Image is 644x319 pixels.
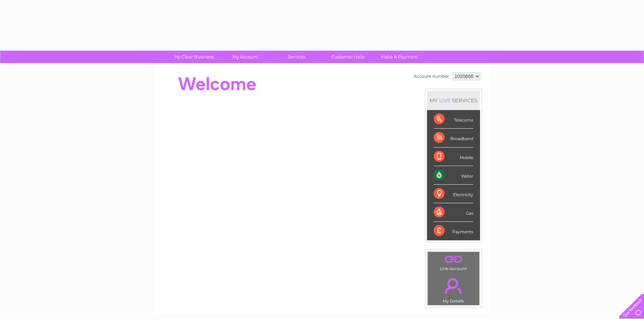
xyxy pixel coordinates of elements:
[434,185,473,203] div: Electricity
[217,51,273,63] a: My Account
[269,51,325,63] a: Services
[434,110,473,129] div: Telecoms
[434,148,473,166] div: Mobile
[434,203,473,222] div: Gas
[412,71,451,82] td: Account number
[434,129,473,147] div: Broadband
[320,51,376,63] a: Customer Help
[427,272,480,305] td: My Details
[438,97,452,104] div: LIVE
[429,254,478,265] a: .
[427,91,480,110] div: MY SERVICES
[434,166,473,185] div: Water
[429,274,478,298] a: .
[427,251,480,273] td: Link Account
[434,222,473,240] div: Payments
[166,51,222,63] a: My Clear Business
[372,51,427,63] a: Make A Payment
